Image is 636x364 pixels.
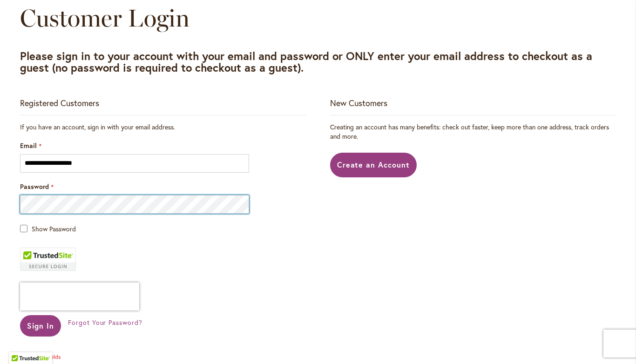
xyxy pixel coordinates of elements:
p: Creating an account has many benefits: check out faster, keep more than one address, track orders... [330,122,616,141]
span: Email [20,141,37,150]
a: Create an Account [330,153,417,177]
span: Sign In [27,321,54,330]
a: Forgot Your Password? [68,318,142,327]
iframe: Launch Accessibility Center [7,331,33,357]
strong: New Customers [330,97,387,108]
span: Show Password [32,224,76,233]
strong: Please sign in to your account with your email and password or ONLY enter your email address to c... [20,48,592,75]
span: Customer Login [20,3,189,33]
span: Create an Account [337,160,410,169]
iframe: reCAPTCHA [20,283,139,310]
span: Password [20,182,49,191]
span: Forgot Your Password? [68,318,142,327]
strong: Registered Customers [20,97,99,108]
div: TrustedSite Certified [20,248,76,271]
div: If you have an account, sign in with your email address. [20,122,306,132]
button: Sign In [20,315,61,337]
